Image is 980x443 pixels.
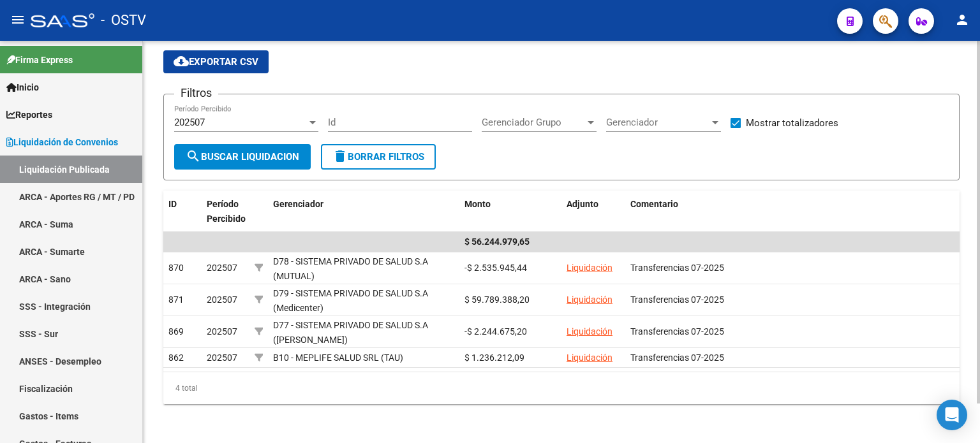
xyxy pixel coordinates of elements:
datatable-header-cell: Gerenciador [268,191,459,247]
div: Open Intercom Messenger [937,400,967,430]
span: 869 [168,326,184,337]
mat-icon: person [954,12,970,27]
div: $ 1.236.212,09 [464,351,556,365]
span: Monto [464,199,491,209]
datatable-header-cell: Período Percibido [202,191,249,247]
span: Liquidación de Convenios [6,135,118,149]
datatable-header-cell: Monto [459,191,561,247]
mat-icon: cloud_download [174,54,189,69]
span: Gerenciador Grupo [482,117,585,128]
span: 202507 [207,294,237,305]
span: Comentario [630,199,678,209]
a: Liquidación [567,326,612,337]
span: Reportes [6,108,52,122]
mat-icon: menu [10,12,26,27]
span: 202507 [207,352,237,363]
button: Borrar Filtros [321,144,436,170]
span: Mostrar totalizadores [746,115,838,131]
span: Gerenciador [606,117,709,128]
a: Liquidación [567,294,612,305]
a: Liquidación [567,352,612,363]
span: Firma Express [6,53,73,67]
span: B10 - MEPLIFE SALUD SRL (TAU) [273,352,403,363]
span: Gerenciador [273,199,323,209]
span: 862 [168,352,184,363]
span: Transferencias 07-2025 [630,352,724,363]
div: -$ 2.535.945,44 [464,261,556,275]
span: Período Percibido [207,199,246,224]
div: -$ 2.244.675,20 [464,324,556,339]
span: Transferencias 07-2025 [630,263,724,273]
button: Exportar CSV [163,50,269,73]
mat-icon: delete [332,149,348,164]
span: Adjunto [567,199,598,209]
datatable-header-cell: ID [163,191,202,247]
datatable-header-cell: Adjunto [561,191,625,247]
datatable-header-cell: Comentario [625,191,960,247]
span: Buscar Liquidacion [186,151,299,163]
span: D79 - SISTEMA PRIVADO DE SALUD S.A (Medicenter) [273,288,428,313]
div: $ 59.789.388,20 [464,293,556,307]
div: 4 total [163,372,960,404]
button: Buscar Liquidacion [174,144,311,170]
span: 202507 [207,263,237,273]
a: Liquidación [567,263,612,273]
span: 871 [168,294,184,305]
span: ID [168,199,177,209]
mat-icon: search [186,149,201,164]
span: 202507 [207,326,237,337]
span: $ 56.244.979,65 [464,236,530,247]
span: 870 [168,263,184,273]
span: Transferencias 07-2025 [630,294,724,305]
span: Exportar CSV [174,56,258,68]
span: D77 - SISTEMA PRIVADO DE SALUD S.A ([PERSON_NAME]) [273,320,428,345]
span: Borrar Filtros [332,151,424,163]
span: Inicio [6,80,39,94]
span: - OSTV [101,6,146,34]
h3: Filtros [174,84,218,102]
span: Transferencias 07-2025 [630,326,724,337]
span: D78 - SISTEMA PRIVADO DE SALUD S.A (MUTUAL) [273,256,428,281]
span: 202507 [174,117,205,128]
